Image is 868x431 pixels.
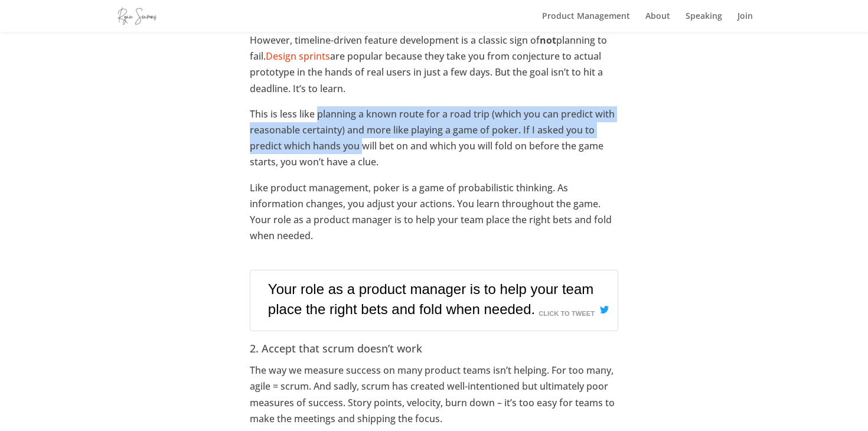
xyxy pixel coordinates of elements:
[266,50,330,63] a: Design sprints
[118,7,156,24] img: ryanseamons.com
[645,12,670,32] a: About
[539,299,609,322] a: Click To Tweet
[250,32,618,106] p: However, timeline-driven feature development is a classic sign of planning to fail. are popular b...
[268,272,593,326] a: Your role as a product manager is to help your team place the right bets and fold when needed.
[540,34,556,47] strong: not
[250,180,618,254] p: Like product management, poker is a game of probabilistic thinking. As information changes, you a...
[250,341,618,363] h4: 2. Accept that scrum doesn’t work
[542,12,630,32] a: Product Management
[738,12,753,32] a: Join
[686,12,722,32] a: Speaking
[250,106,618,180] p: This is less like planning a known route for a road trip (which you can predict with reasonable c...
